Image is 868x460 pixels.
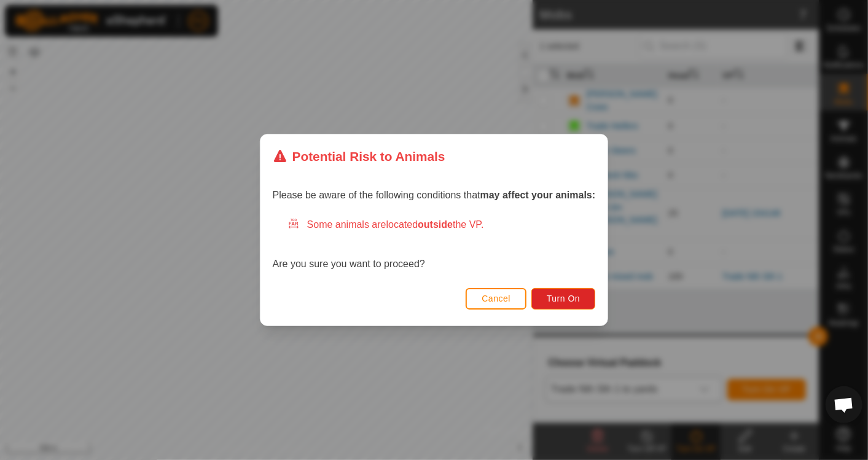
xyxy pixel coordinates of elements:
[466,288,526,310] button: Cancel
[480,190,596,200] strong: may affect your animals:
[273,147,445,166] div: Potential Risk to Animals
[482,294,510,303] span: Cancel
[547,294,580,303] span: Turn On
[287,217,596,232] div: Some animals are
[531,288,595,310] button: Turn On
[826,386,862,423] div: Open chat
[386,219,484,230] span: located the VP.
[273,217,596,271] div: Are you sure you want to proceed?
[418,219,453,230] strong: outside
[273,190,596,200] span: Please be aware of the following conditions that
